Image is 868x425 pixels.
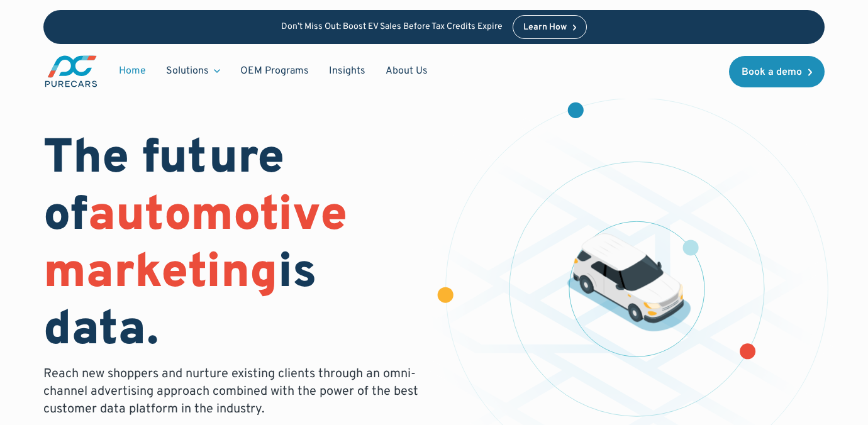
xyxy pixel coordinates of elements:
[156,59,230,83] div: Solutions
[319,59,376,83] a: Insights
[513,15,587,39] a: Learn How
[43,54,99,89] a: main
[43,365,419,418] p: Reach new shoppers and nurture existing clients through an omni-channel advertising approach comb...
[166,64,209,78] div: Solutions
[376,59,438,83] a: About Us
[109,59,156,83] a: Home
[567,233,691,331] img: illustration of a vehicle
[742,67,802,77] div: Book a demo
[729,56,825,87] a: Book a demo
[43,54,99,89] img: purecars logo
[43,131,419,361] h1: The future of is data.
[281,22,503,33] p: Don’t Miss Out: Boost EV Sales Before Tax Credits Expire
[230,59,319,83] a: OEM Programs
[43,187,347,304] span: automotive marketing
[523,23,567,32] div: Learn How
